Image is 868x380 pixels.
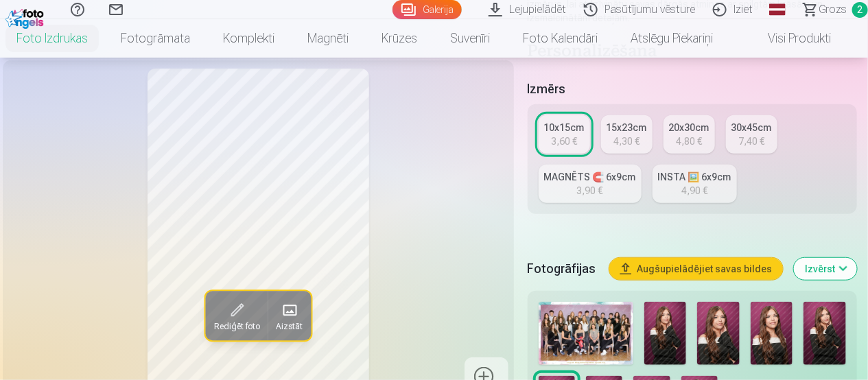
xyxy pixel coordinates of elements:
[852,2,868,18] span: 2
[544,121,585,134] div: 10x15cm
[539,165,642,203] a: MAGNĒTS 🧲 6x9cm3,90 €
[5,5,47,29] img: /fa1
[506,19,614,58] a: Foto kalendāri
[539,115,590,154] a: 10x15cm3,60 €
[794,258,857,280] button: Izvērst
[291,19,365,58] a: Magnēti
[669,121,709,134] div: 20x30cm
[664,115,715,154] a: 20x30cm4,80 €
[577,184,603,198] div: 3,90 €
[609,258,783,280] button: Augšupielādējiet savas bildes
[731,121,772,134] div: 30x45cm
[544,170,636,184] div: MAGNĒTS 🧲 6x9cm
[528,259,598,278] h5: Fotogrāfijas
[676,134,702,148] div: 4,80 €
[268,291,311,340] button: Aizstāt
[681,184,707,198] div: 4,90 €
[207,19,291,58] a: Komplekti
[658,170,731,184] div: INSTA 🖼️ 6x9cm
[607,121,647,134] div: 15x23cm
[434,19,506,58] a: Suvenīri
[819,1,847,18] span: Grozs
[276,321,303,332] span: Aizstāt
[104,19,207,58] a: Fotogrāmata
[551,134,577,148] div: 3,60 €
[738,134,764,148] div: 7,40 €
[726,115,777,154] a: 30x45cm7,40 €
[653,165,737,203] a: INSTA 🖼️ 6x9cm4,90 €
[205,291,268,340] button: Rediģēt foto
[213,321,259,332] span: Rediģēt foto
[729,19,847,58] a: Visi produkti
[613,134,640,148] div: 4,30 €
[365,19,434,58] a: Krūzes
[614,19,729,58] a: Atslēgu piekariņi
[601,115,653,154] a: 15x23cm4,30 €
[528,80,857,99] h5: Izmērs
